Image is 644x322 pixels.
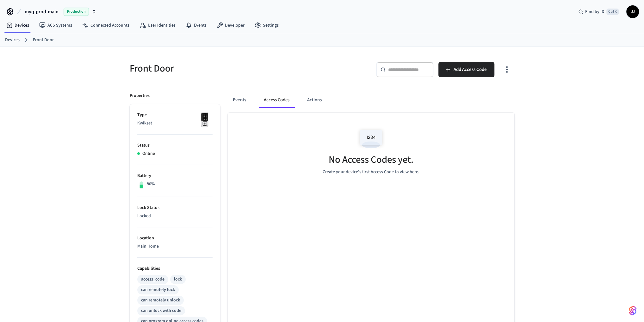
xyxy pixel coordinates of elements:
button: Events [228,92,251,108]
h5: Front Door [130,62,318,75]
p: Online [142,150,155,157]
a: ACS Systems [34,20,77,31]
p: Battery [137,173,213,179]
a: Front Door [33,37,54,43]
h5: No Access Codes yet. [329,153,413,166]
button: Add Access Code [438,62,494,77]
p: Status [137,142,213,149]
a: Devices [1,20,34,31]
p: Type [137,112,213,118]
span: Add Access Code [454,66,487,74]
div: Find by IDCtrl K [573,6,624,17]
button: Actions [302,92,327,108]
button: JJ [626,5,639,18]
a: Events [181,20,212,31]
a: Devices [5,37,20,43]
span: JJ [627,6,638,17]
p: Capabilities [137,265,213,272]
div: lock [174,276,182,283]
p: Locked [137,213,213,219]
span: Ctrl K [606,9,619,15]
img: SeamLogoGradient.69752ec5.svg [629,306,636,316]
button: Access Codes [259,92,294,108]
div: access_code [141,276,164,283]
span: Production [64,8,89,16]
p: Main Home [137,243,213,250]
a: Settings [250,20,284,31]
img: Access Codes Empty State [357,125,385,152]
span: Find by ID [585,9,604,15]
div: ant example [228,92,514,108]
span: myq-prod-main [25,8,59,16]
div: can unlock with code [141,307,181,314]
p: Properties [130,92,150,99]
a: User Identities [134,20,181,31]
a: Developer [212,20,250,31]
p: 80% [147,181,155,187]
img: Kwikset Halo Touchscreen Wifi Enabled Smart Lock, Polished Chrome, Front [197,112,213,128]
p: Lock Status [137,205,213,211]
a: Connected Accounts [77,20,134,31]
div: can remotely unlock [141,297,180,304]
p: Create your device's first Access Code to view here. [323,169,419,175]
p: Location [137,235,213,242]
p: Kwikset [137,120,213,127]
div: can remotely lock [141,287,175,293]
